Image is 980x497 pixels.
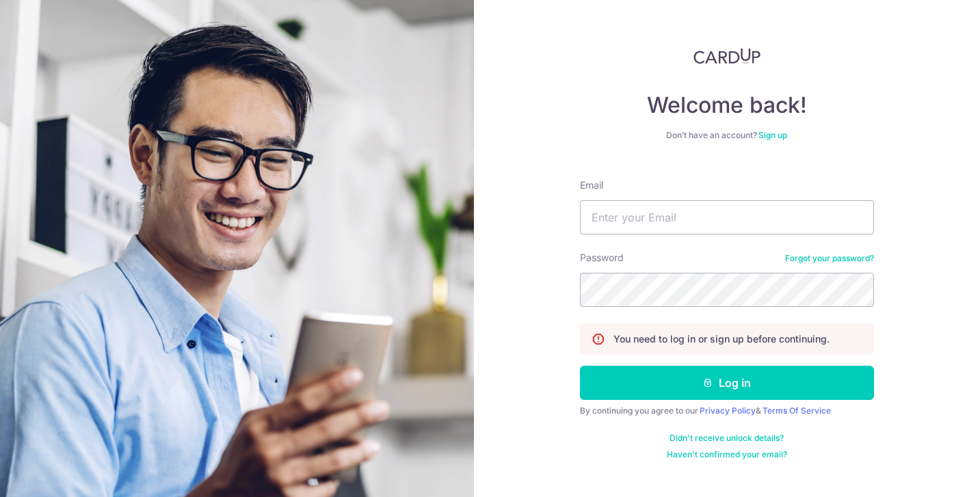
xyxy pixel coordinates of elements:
[700,405,756,416] a: Privacy Policy
[758,130,787,140] a: Sign up
[670,433,784,444] a: Didn't receive unlock details?
[785,253,874,264] a: Forgot your password?
[693,48,760,64] img: CardUp Logo
[580,251,624,265] label: Password
[580,405,874,416] div: By continuing you agree to our &
[667,449,787,460] a: Haven't confirmed your email?
[613,332,830,346] p: You need to log in or sign up before continuing.
[580,130,874,141] div: Don’t have an account?
[580,366,874,400] button: Log in
[763,405,831,416] a: Terms Of Service
[580,200,874,234] input: Enter your Email
[580,178,603,192] label: Email
[580,92,874,119] h4: Welcome back!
